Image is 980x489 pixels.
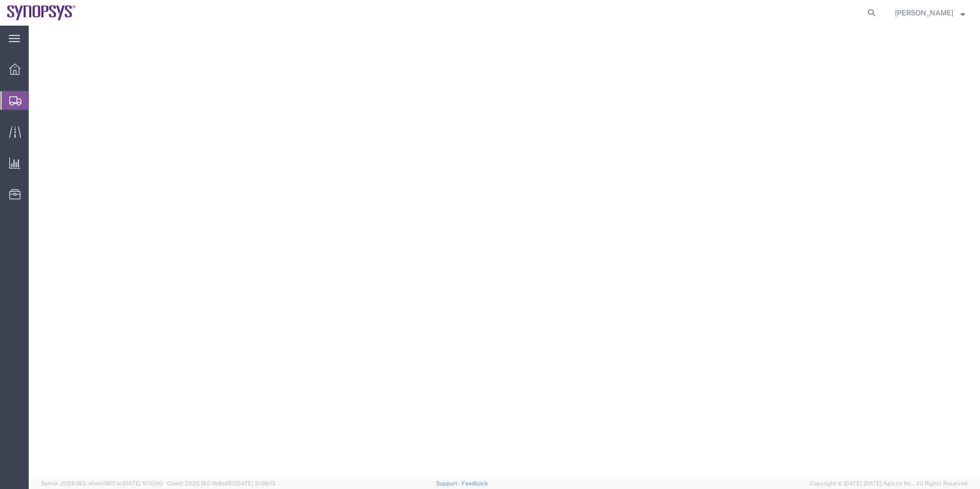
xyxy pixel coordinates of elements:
span: Client: 2025.18.0-198a450 [167,480,275,486]
iframe: FS Legacy Container [29,26,980,478]
span: Server: 2025.18.0-a0edd1917ac [41,480,162,486]
span: [DATE] 10:10:00 [122,480,162,486]
span: Copyright © [DATE]-[DATE] Agistix Inc., All Rights Reserved [810,479,968,488]
a: Feedback [462,480,488,486]
span: Kaelen O'Connor [895,7,953,18]
a: Support [436,480,462,486]
button: [PERSON_NAME] [894,7,966,19]
span: [DATE] 10:06:13 [235,480,275,486]
img: logo [7,5,76,21]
